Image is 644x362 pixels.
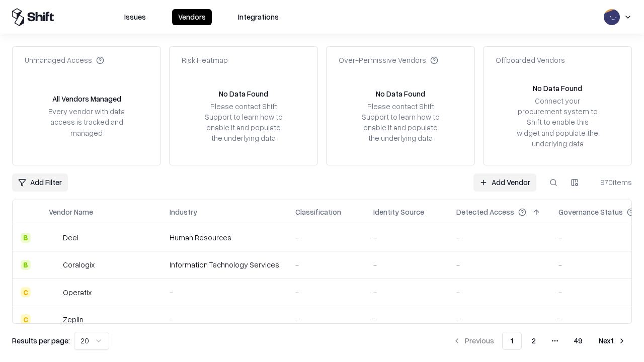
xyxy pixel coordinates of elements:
[593,332,632,350] button: Next
[533,83,582,94] div: No Data Found
[373,259,440,270] div: -
[45,106,128,138] div: Every vendor with data access is tracked and managed
[170,259,279,270] div: Information Technology Services
[63,232,78,243] div: Deel
[232,9,285,25] button: Integrations
[447,332,632,350] nav: pagination
[21,287,31,297] div: C
[219,88,268,99] div: No Data Found
[295,207,341,217] div: Classification
[170,207,197,217] div: Industry
[118,9,152,25] button: Issues
[359,101,442,144] div: Please contact Shift Support to learn how to enable it and populate the underlying data
[456,287,542,298] div: -
[339,55,438,65] div: Over-Permissive Vendors
[49,314,59,324] img: Zeplin
[21,233,31,243] div: B
[502,332,522,350] button: 1
[12,173,68,192] button: Add Filter
[63,314,84,325] div: Zeplin
[456,314,542,325] div: -
[170,314,279,325] div: -
[373,287,440,298] div: -
[376,88,425,99] div: No Data Found
[182,55,228,65] div: Risk Heatmap
[516,96,599,149] div: Connect your procurement system to Shift to enable this widget and populate the underlying data
[21,260,31,270] div: B
[295,287,357,298] div: -
[295,259,357,270] div: -
[295,314,357,325] div: -
[592,177,632,188] div: 970 items
[496,55,565,65] div: Offboarded Vendors
[49,207,93,217] div: Vendor Name
[12,335,70,346] p: Results per page:
[49,287,59,297] img: Operatix
[566,332,591,350] button: 49
[456,232,542,243] div: -
[49,233,59,243] img: Deel
[21,314,31,324] div: C
[170,232,279,243] div: Human Resources
[456,207,514,217] div: Detected Access
[25,55,104,65] div: Unmanaged Access
[49,260,59,270] img: Coralogix
[373,232,440,243] div: -
[456,259,542,270] div: -
[172,9,212,25] button: Vendors
[170,287,279,298] div: -
[295,232,357,243] div: -
[558,207,623,217] div: Governance Status
[52,94,121,104] div: All Vendors Managed
[373,314,440,325] div: -
[63,259,95,270] div: Coralogix
[202,101,285,144] div: Please contact Shift Support to learn how to enable it and populate the underlying data
[524,332,544,350] button: 2
[373,207,424,217] div: Identity Source
[473,173,536,192] a: Add Vendor
[63,287,92,298] div: Operatix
